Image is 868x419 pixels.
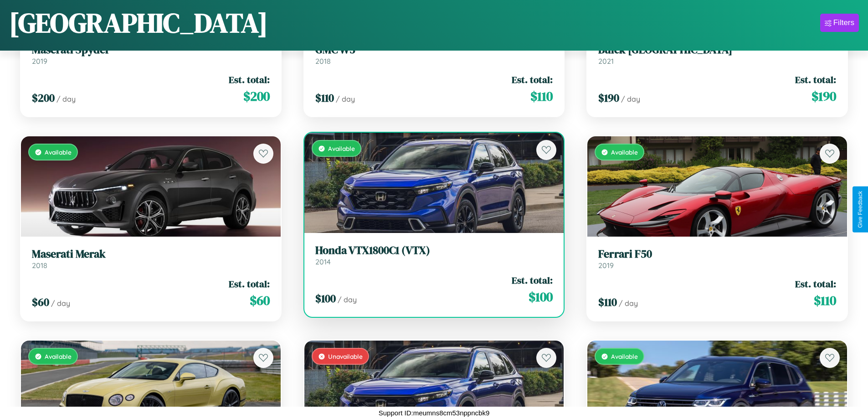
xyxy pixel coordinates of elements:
div: Filters [833,18,854,27]
a: Honda VTX1800C1 (VTX)2014 [315,244,553,266]
h3: Honda VTX1800C1 (VTX) [315,244,553,257]
span: Est. total: [229,277,270,290]
span: $ 110 [530,87,553,105]
h3: Ferrari F50 [598,248,836,261]
span: / day [336,94,355,103]
span: $ 200 [32,90,55,105]
span: / day [338,295,357,304]
p: Support ID: meumns8cm53nppncbk9 [379,407,489,419]
span: / day [619,299,638,308]
a: Ferrari F502019 [598,248,836,270]
span: $ 110 [315,90,334,105]
span: 2019 [598,261,614,270]
h3: Maserati Merak [32,248,270,261]
span: / day [51,299,70,308]
span: Est. total: [795,73,836,86]
span: / day [56,94,76,103]
span: $ 110 [814,291,836,310]
span: 2021 [598,57,614,66]
span: $ 190 [812,87,836,105]
span: 2014 [315,257,331,266]
span: 2019 [32,57,47,66]
a: GMC W32018 [315,43,553,66]
span: $ 100 [529,288,553,306]
span: Available [328,145,355,152]
span: $ 60 [32,295,49,310]
span: 2018 [315,57,331,66]
button: Filters [820,14,859,32]
span: Est. total: [795,277,836,290]
span: / day [621,94,640,103]
span: Unavailable [328,352,363,360]
span: $ 60 [250,291,270,310]
h1: [GEOGRAPHIC_DATA] [9,4,268,41]
span: Available [611,352,638,360]
h3: Buick [GEOGRAPHIC_DATA] [598,43,836,57]
span: Available [45,352,72,360]
a: Buick [GEOGRAPHIC_DATA]2021 [598,43,836,66]
div: Give Feedback [857,191,863,228]
span: $ 200 [243,87,270,105]
a: Maserati Merak2018 [32,248,270,270]
span: Est. total: [512,274,553,287]
span: Available [611,148,638,156]
span: $ 190 [598,90,619,105]
span: Available [45,148,72,156]
a: Maserati Spyder2019 [32,43,270,66]
span: $ 100 [315,291,336,306]
span: $ 110 [598,295,617,310]
span: 2018 [32,261,47,270]
span: Est. total: [229,73,270,86]
span: Est. total: [512,73,553,86]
